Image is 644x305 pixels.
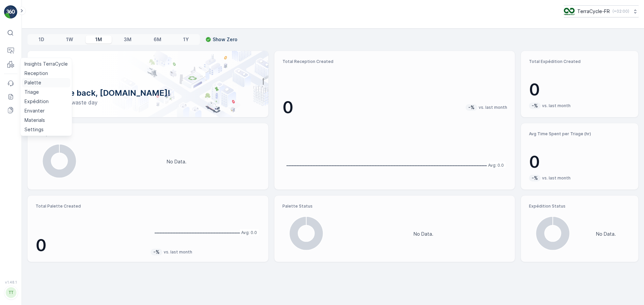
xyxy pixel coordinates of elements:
[531,175,539,181] p: -%
[577,8,610,15] p: TerraCycle-FR
[612,9,629,14] p: ( +02:00 )
[36,235,145,255] p: 0
[529,80,630,100] p: 0
[282,59,507,64] p: Total Reception Created
[564,5,639,17] button: TerraCycle-FR(+02:00)
[529,131,630,137] p: Avg Time Spent per Triage (hr)
[36,131,260,137] p: Reception Status
[529,204,630,209] p: Expédition Status
[154,36,161,43] p: 6M
[38,88,258,98] p: Welcome back, [DOMAIN_NAME]!
[6,287,16,298] div: TT
[468,104,475,111] p: -%
[153,249,160,255] p: -%
[39,36,44,43] p: 1D
[282,97,293,118] p: 0
[542,175,571,181] p: vs. last month
[167,158,186,165] p: No Data.
[36,204,145,209] p: Total Palette Created
[164,249,192,255] p: vs. last month
[564,8,575,15] img: TC_H152nZO.png
[414,231,433,237] p: No Data.
[213,36,237,43] p: Show Zero
[542,103,571,108] p: vs. last month
[479,105,507,110] p: vs. last month
[183,36,189,43] p: 1Y
[531,102,539,109] p: -%
[66,36,73,43] p: 1W
[529,152,630,172] p: 0
[4,286,17,300] button: TT
[282,204,507,209] p: Palette Status
[4,280,17,284] span: v 1.48.1
[529,59,630,64] p: Total Expédition Created
[124,36,131,43] p: 3M
[95,36,102,43] p: 1M
[4,5,17,19] img: logo
[596,231,616,237] p: No Data.
[38,98,258,106] p: Have a zero-waste day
